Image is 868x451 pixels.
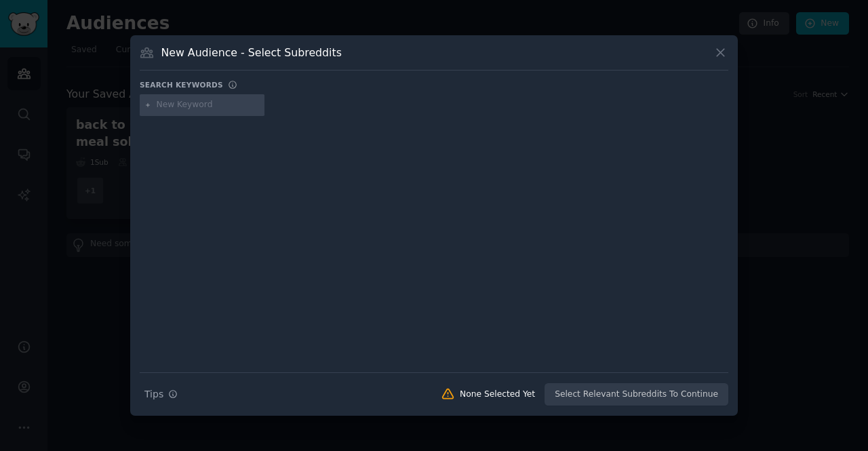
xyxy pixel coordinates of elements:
[144,387,163,401] span: Tips
[161,45,342,60] h3: New Audience - Select Subreddits
[460,389,535,401] div: None Selected Yet
[157,99,260,111] input: New Keyword
[140,80,223,90] h3: Search keywords
[140,383,182,406] button: Tips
